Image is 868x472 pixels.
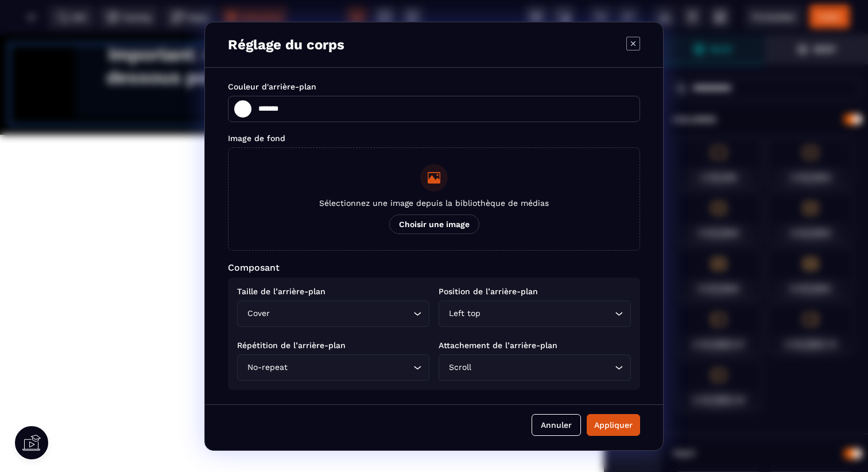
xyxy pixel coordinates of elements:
div: Search for option [237,301,429,327]
input: Search for option [290,361,410,374]
p: Couleur d'arrière-plan [228,82,640,91]
span: Cover [245,307,272,320]
span: Sélectionnez une image depuis la bibliothèque de médias [319,198,549,208]
div: Search for option [237,354,429,381]
p: Attachement de l’arrière-plan [439,341,631,350]
p: Position de l’arrière-plan [439,287,631,296]
button: Sélectionnez une image depuis la bibliothèque de médiasChoisir une image [228,147,640,251]
div: Search for option [439,301,631,327]
button: Appliquer [587,414,640,436]
span: Left top [446,307,483,320]
input: Search for option [474,361,612,374]
div: Search for option [439,354,631,381]
p: Image de fond [228,134,640,143]
span: Scroll [446,361,474,374]
p: Réglage du corps [228,37,344,53]
input: Search for option [272,307,410,320]
h1: Important: regardez ci-dessous pour confirmer votre participation à l'atelier privé [75,9,528,83]
div: Appliquer [594,419,633,431]
span: Choisir une image [389,214,479,234]
button: Annuler [532,414,581,436]
p: Taille de l’arrière-plan [237,287,429,296]
p: Composant [228,262,640,273]
span: No-repeat [245,361,290,374]
p: Répétition de l’arrière-plan [237,341,429,350]
input: Search for option [483,307,612,320]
